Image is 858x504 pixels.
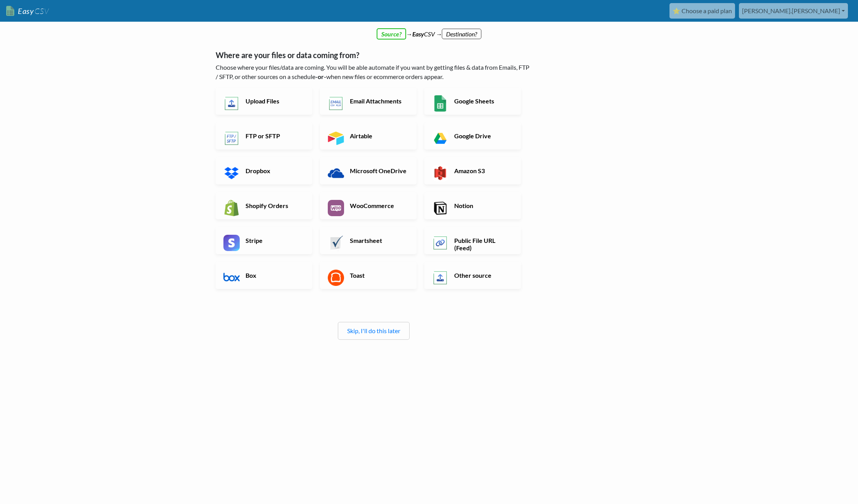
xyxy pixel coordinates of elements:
img: Other Source App & API [432,270,448,286]
img: Amazon S3 App & API [432,165,448,181]
a: Stripe [216,227,312,254]
a: FTP or SFTP [216,122,312,150]
img: FTP or SFTP App & API [223,130,240,146]
a: Amazon S3 [424,157,521,184]
h6: Shopify Orders [244,202,304,209]
a: Dropbox [216,157,312,184]
a: Other source [424,262,521,289]
a: Shopify Orders [216,192,312,219]
h6: Google Drive [452,132,513,139]
a: Google Drive [424,122,521,150]
a: Microsoft OneDrive [320,157,417,184]
h6: Upload Files [244,97,304,105]
a: Google Sheets [424,88,521,115]
img: Shopify App & API [223,200,240,216]
h6: Dropbox [244,167,304,174]
h6: Smartsheet [348,237,409,244]
img: Google Drive App & API [432,130,448,146]
h6: Stripe [244,237,304,244]
span: CSV [34,6,49,16]
img: Microsoft OneDrive App & API [328,165,344,181]
img: Smartsheet App & API [328,235,344,251]
a: EasyCSV [6,3,49,19]
a: Airtable [320,122,417,150]
a: Notion [424,192,521,219]
h5: Where are your files or data coming from? [216,50,532,60]
h6: Public File URL (Feed) [452,237,513,251]
img: Upload Files App & API [223,95,240,112]
h6: FTP or SFTP [244,132,304,139]
a: Email Attachments [320,88,417,115]
a: Upload Files [216,88,312,115]
h6: Toast [348,272,409,279]
img: Stripe App & API [223,235,240,251]
a: ⭐ Choose a paid plan [669,3,735,19]
p: Choose where your files/data are coming. You will be able automate if you want by getting files &... [216,63,532,81]
img: Airtable App & API [328,130,344,146]
img: WooCommerce App & API [328,200,344,216]
img: Notion App & API [432,200,448,216]
a: Skip, I'll do this later [347,327,400,334]
h6: Box [244,272,304,279]
img: Toast App & API [328,270,344,286]
a: Smartsheet [320,227,417,254]
b: -or- [315,73,326,80]
a: Toast [320,262,417,289]
img: Box App & API [223,270,240,286]
a: Public File URL (Feed) [424,227,521,254]
img: Dropbox App & API [223,165,240,181]
h6: Email Attachments [348,97,409,105]
h6: Airtable [348,132,409,139]
img: Public File URL App & API [432,235,448,251]
h6: Amazon S3 [452,167,513,174]
h6: Notion [452,202,513,209]
a: Box [216,262,312,289]
img: Email New CSV or XLSX File App & API [328,95,344,112]
h6: Other source [452,272,513,279]
h6: Microsoft OneDrive [348,167,409,174]
h6: Google Sheets [452,97,513,105]
img: Google Sheets App & API [432,95,448,112]
a: [PERSON_NAME].[PERSON_NAME] [739,3,848,19]
div: → CSV → [208,22,650,39]
h6: WooCommerce [348,202,409,209]
a: WooCommerce [320,192,417,219]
